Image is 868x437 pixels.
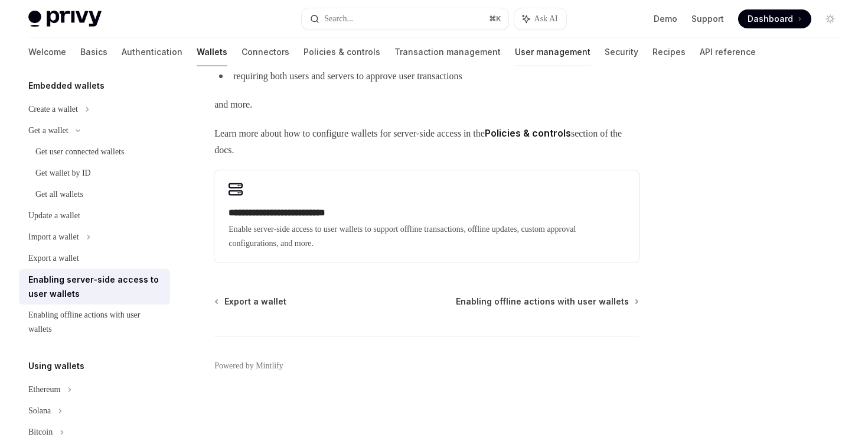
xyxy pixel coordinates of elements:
[224,296,286,307] span: Export a wallet
[652,38,686,66] a: Recipes
[242,38,289,66] a: Connectors
[214,125,639,158] span: Learn more about how to configure wallets for server-side access in the section of the docs.
[28,273,163,301] div: Enabling server-side access to user wallets
[80,38,107,66] a: Basics
[302,8,508,30] button: Search...⌘K
[28,124,68,138] div: Get a wallet
[19,248,170,269] a: Export a wallet
[19,184,170,205] a: Get all wallets
[28,251,79,266] div: Export a wallet
[35,145,124,159] div: Get user connected wallets
[28,383,60,397] div: Ethereum
[122,38,182,66] a: Authentication
[28,11,102,27] img: light logo
[214,360,283,372] a: Powered by Mintlify
[19,305,170,340] a: Enabling offline actions with user wallets
[19,269,170,305] a: Enabling server-side access to user wallets
[216,296,286,307] a: Export a wallet
[324,12,353,26] div: Search...
[489,14,501,24] span: ⌘ K
[691,13,724,25] a: Support
[700,38,756,66] a: API reference
[28,359,84,373] h5: Using wallets
[19,205,170,226] a: Update a wallet
[197,38,227,66] a: Wallets
[515,38,590,66] a: User management
[605,38,638,66] a: Security
[229,222,625,251] span: Enable server-side access to user wallets to support offline transactions, offline updates, custo...
[28,230,79,244] div: Import a wallet
[394,38,501,66] a: Transaction management
[28,308,163,336] div: Enabling offline actions with user wallets
[654,13,677,25] a: Demo
[485,127,571,139] strong: Policies & controls
[514,8,566,30] button: Ask AI
[534,13,558,25] span: Ask AI
[19,141,170,163] a: Get user connected wallets
[214,68,639,85] li: requiring both users and servers to approve user transactions
[28,102,78,116] div: Create a wallet
[456,296,629,307] span: Enabling offline actions with user wallets
[35,166,91,180] div: Get wallet by ID
[214,96,639,113] span: and more.
[35,187,83,202] div: Get all wallets
[304,38,380,66] a: Policies & controls
[28,38,66,66] a: Welcome
[19,163,170,184] a: Get wallet by ID
[748,13,793,25] span: Dashboard
[738,9,811,28] a: Dashboard
[28,79,105,93] h5: Embedded wallets
[28,209,80,223] div: Update a wallet
[28,404,51,418] div: Solana
[821,9,840,28] button: Toggle dark mode
[456,296,638,307] a: Enabling offline actions with user wallets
